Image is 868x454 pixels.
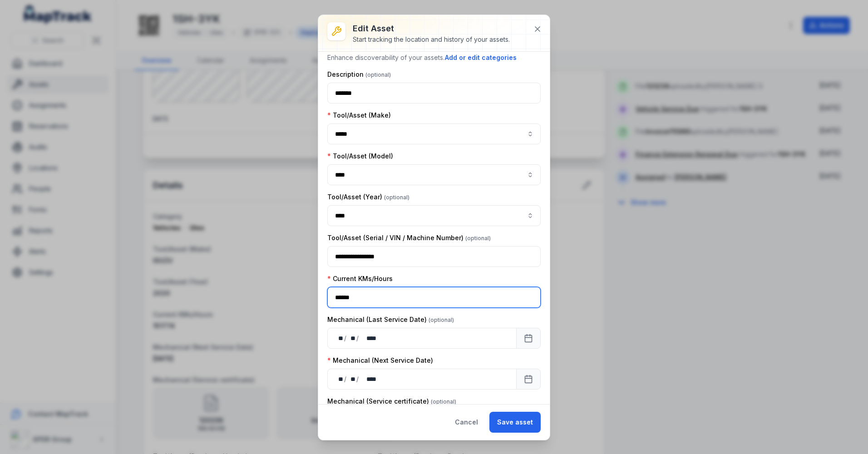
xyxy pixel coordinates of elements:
button: Add or edit categories [444,53,517,63]
label: Tool/Asset (Year) [327,192,409,202]
h3: Edit asset [353,22,510,35]
label: Mechanical (Next Service Date) [327,356,433,365]
label: Description [327,70,391,79]
div: / [356,375,360,384]
div: / [344,334,347,343]
div: month, [347,375,356,384]
label: Current KMs/Hours [327,274,393,283]
div: / [344,375,347,384]
div: day, [335,334,344,343]
div: year, [360,334,377,343]
div: year, [360,375,377,384]
input: asset-edit:cf[6388df4a-af6f-4dad-821e-e44a74a422bd]-label [327,123,541,144]
label: Tool/Asset (Make) [327,111,391,120]
button: Cancel [447,412,486,433]
div: month, [347,334,356,343]
label: Tool/Asset (Serial / VIN / Machine Number) [327,233,491,242]
input: asset-edit:cf[4c4a7744-2177-4a26-9c55-b815eb1abf0f]-label [327,164,541,185]
label: Mechanical (Last Service Date) [327,315,454,324]
label: Mechanical (Service certificate) [327,397,456,406]
button: Calendar [516,328,541,349]
label: Tool/Asset (Model) [327,152,393,161]
p: Enhance discoverability of your assets. [327,53,541,63]
button: Save asset [489,412,541,433]
input: asset-edit:cf[4112358e-78c9-4721-9c11-9fecd18760fc]-label [327,205,541,226]
button: Calendar [516,369,541,390]
div: Start tracking the location and history of your assets. [353,35,510,44]
div: / [356,334,360,343]
div: day, [335,375,344,384]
